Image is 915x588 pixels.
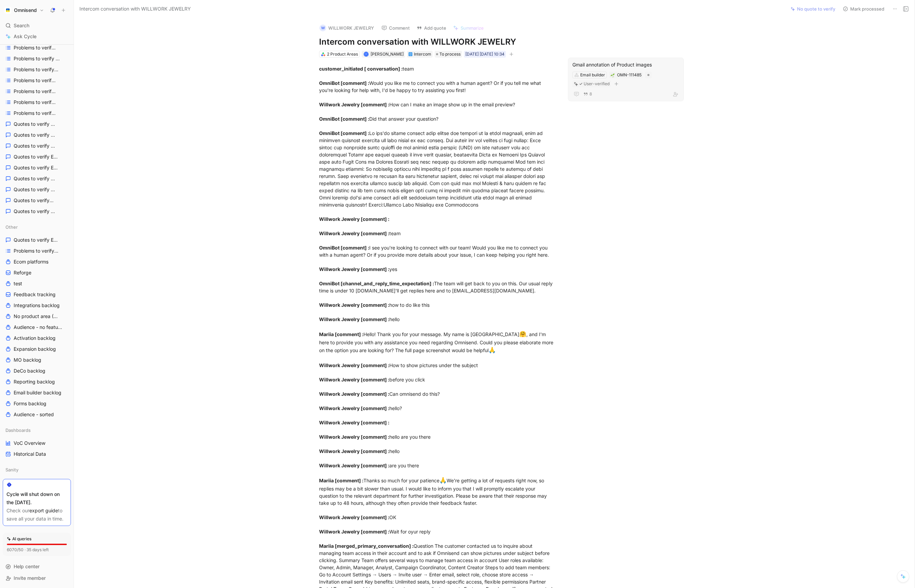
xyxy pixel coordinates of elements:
[465,51,505,58] div: [DATE] [DATE] 10:34
[414,51,431,58] div: Intercom
[435,51,462,58] div: To process
[584,80,610,87] div: User-verified
[3,119,71,129] a: Quotes to verify Activation
[5,224,18,230] span: Other
[3,235,71,245] a: Quotes to verify Ecom platforms
[14,88,57,95] span: Problems to verify Forms
[14,389,61,396] span: Email builder backlog
[14,99,56,106] span: Problems to verify MO
[572,61,679,69] div: Gmail annotation of Product images
[29,508,58,513] a: export guide
[14,247,59,254] span: Problems to verify ecom platforms
[319,36,555,47] h1: Intercom conversation with WILLWORK JEWELRY
[489,347,496,353] span: 🙏
[3,174,71,184] a: Quotes to verify Expansion
[14,367,45,374] span: DeCo backlog
[14,164,58,171] span: Quotes to verify Email builder
[319,377,389,382] strong: Willwork Jewelry [comment] :
[319,391,389,397] strong: Willwork Jewelry [comment] :
[439,51,461,58] span: To process
[3,184,71,195] a: Quotes to verify Forms
[14,313,58,320] span: No product area (Unknowns)
[14,208,57,215] span: Quotes to verify Reporting
[3,300,71,311] a: Integrations backlog
[14,21,29,30] span: Search
[319,102,389,107] strong: Willwork Jewelry [comment] :
[3,222,71,232] div: Other
[3,257,71,267] a: Ecom platforms
[3,5,46,15] button: OmnisendOmnisend
[519,331,526,337] span: 🤗
[327,51,358,58] div: 2 Product Areas
[319,362,389,368] strong: Willwork Jewelry [comment] :
[3,43,71,53] a: Problems to verify DeCo
[14,411,54,418] span: Audience - sorted
[14,269,31,276] span: Reforge
[3,108,71,118] a: Problems to verify Reporting
[3,141,71,151] a: Quotes to verify DeCo
[3,438,71,448] a: VoC Overview
[3,465,71,475] div: Sanity
[610,73,615,77] button: 🌱
[3,366,71,376] a: DeCo backlog
[4,7,11,14] img: Omnisend
[316,23,377,33] button: WWILLWORK JEWELRY
[319,514,389,520] strong: Willwork Jewelry [comment] :
[319,478,363,483] strong: Mariia [comment] :
[3,222,71,420] div: OtherQuotes to verify Ecom platformsProblems to verify ecom platformsEcom platformsReforgetestFee...
[14,378,55,385] span: Reporting backlog
[14,346,56,352] span: Expansion backlog
[14,153,60,161] span: Quotes to verify Ecom platforms
[3,355,71,365] a: MO backlog
[14,175,57,182] span: Quotes to verify Expansion
[3,20,71,31] div: Search
[14,55,60,62] span: Problems to verify ecom platforms
[14,357,41,363] span: MO backlog
[3,425,71,459] div: DashboardsVoC OverviewHistorical Data
[3,152,71,162] a: Quotes to verify Ecom platforms
[3,409,71,420] a: Audience - sorted
[3,465,71,477] div: Sanity
[3,388,71,398] a: Email builder backlog
[787,4,838,14] button: No quote to verify
[14,302,60,309] span: Integrations backlog
[3,573,71,583] div: Invite member
[14,237,59,243] span: Quotes to verify Ecom platforms
[319,266,389,272] strong: Willwork Jewelry [comment] :
[3,425,71,435] div: Dashboards
[3,246,71,256] a: Problems to verify ecom platforms
[414,23,449,33] button: Add quote
[3,268,71,278] a: Reforge
[371,51,404,57] span: [PERSON_NAME]
[319,420,389,425] strong: Willwork Jewelry [comment] :
[3,163,71,173] a: Quotes to verify Email builder
[3,97,71,107] a: Problems to verify MO
[14,7,37,13] h1: Omnisend
[14,335,56,342] span: Activation backlog
[14,66,59,73] span: Problems to verify Email Builder
[3,449,71,459] a: Historical Data
[319,463,389,468] strong: Willwork Jewelry [comment] :
[611,73,615,77] img: 🌱
[319,80,369,86] strong: OmniBot [comment] :
[319,230,389,236] strong: Willwork Jewelry [comment] :
[7,546,49,553] div: 6070/50 · 35 days left
[319,130,369,136] strong: OmniBot [comment] :
[450,23,487,33] button: Summarize
[3,86,71,96] a: Problems to verify Forms
[14,121,57,127] span: Quotes to verify Activation
[3,64,71,75] a: Problems to verify Email Builder
[617,72,642,78] div: OMN-111485
[3,130,71,140] a: Quotes to verify Audience
[6,507,67,523] div: Check our to save all your data in time.
[580,72,605,78] div: Email builder
[14,258,48,265] span: Ecom platforms
[3,311,71,321] a: No product area (Unknowns)
[14,451,46,457] span: Historical Data
[3,75,71,86] a: Problems to verify Expansion
[3,398,71,409] a: Forms backlog
[14,32,36,41] span: Ask Cycle
[3,377,71,387] a: Reporting backlog
[319,331,363,337] strong: Mariia [comment] :
[319,448,389,454] strong: Willwork Jewelry [comment] :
